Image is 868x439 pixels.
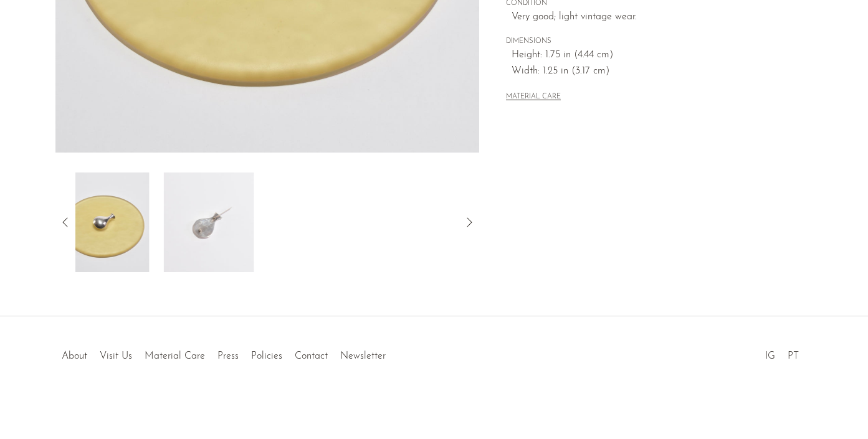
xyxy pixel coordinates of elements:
[759,341,805,365] ul: Social Medias
[55,341,392,365] ul: Quick links
[251,351,282,361] a: Policies
[512,9,786,26] span: Very good; light vintage wear.
[100,351,132,361] a: Visit Us
[59,172,149,272] img: Vase Brooch
[217,351,239,361] a: Press
[62,351,87,361] a: About
[765,351,775,361] a: IG
[295,351,328,361] a: Contact
[145,351,205,361] a: Material Care
[506,36,786,47] span: DIMENSIONS
[512,47,786,64] span: Height: 1.75 in (4.44 cm)
[788,351,799,361] a: PT
[512,64,786,80] span: Width: 1.25 in (3.17 cm)
[506,93,561,102] button: MATERIAL CARE
[164,172,254,272] img: Vase Brooch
